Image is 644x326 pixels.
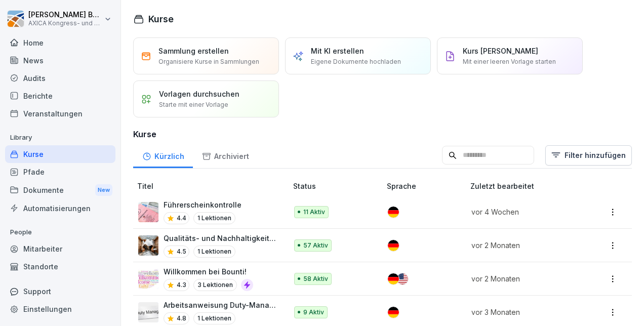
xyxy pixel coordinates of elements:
[397,273,408,284] img: us.svg
[193,142,258,168] a: Archiviert
[5,163,115,181] a: Pfade
[193,312,235,324] p: 1 Lektionen
[471,240,578,251] p: vor 2 Monaten
[5,224,115,240] p: People
[5,145,115,163] a: Kurse
[164,300,277,310] p: Arbeitsanweisung Duty-Manager
[177,280,186,290] p: 4.3
[177,214,186,223] p: 4.4
[471,273,578,284] p: vor 2 Monaten
[463,46,538,56] p: Kurs [PERSON_NAME]
[133,142,193,168] a: Kürzlich
[28,11,102,19] p: [PERSON_NAME] Buttgereit
[193,279,237,291] p: 3 Lektionen
[138,269,158,289] img: ezoyesrutavjy0yb17ox1s6s.png
[138,235,158,256] img: r1d5yf18y2brqtocaitpazkm.png
[158,57,259,66] p: Organisiere Kurse in Sammlungen
[311,57,401,66] p: Eigene Dokumente hochladen
[137,181,289,191] p: Titel
[303,241,328,250] p: 57 Aktiv
[471,307,578,317] p: vor 3 Monaten
[5,87,115,105] a: Berichte
[388,307,399,318] img: de.svg
[193,212,235,224] p: 1 Lektionen
[138,302,158,322] img: a8uzmyxkkdyibb3znixvropg.png
[545,145,632,166] button: Filter hinzufügen
[471,207,578,217] p: vor 4 Wochen
[303,308,324,317] p: 9 Aktiv
[5,300,115,318] a: Einstellungen
[5,181,115,199] a: DokumenteNew
[303,208,325,217] p: 11 Aktiv
[5,105,115,123] a: Veranstaltungen
[28,20,102,27] p: AXICA Kongress- und Tagungszentrum Pariser Platz 3 GmbH
[148,12,174,26] h1: Kurse
[159,89,239,99] p: Vorlagen durchsuchen
[470,181,590,191] p: Zuletzt bearbeitet
[5,130,115,146] p: Library
[95,184,112,196] div: New
[5,69,115,87] a: Audits
[463,57,556,66] p: Mit einer leeren Vorlage starten
[311,46,364,56] p: Mit KI erstellen
[158,46,229,56] p: Sammlung erstellen
[133,128,632,140] h3: Kurse
[388,273,399,284] img: de.svg
[5,240,115,258] a: Mitarbeiter
[5,34,115,52] a: Home
[164,199,241,210] p: Führerscheinkontrolle
[5,282,115,300] div: Support
[5,258,115,275] a: Standorte
[177,247,186,256] p: 4.5
[387,181,466,191] p: Sprache
[388,207,399,218] img: de.svg
[193,246,235,258] p: 1 Lektionen
[293,181,383,191] p: Status
[164,266,253,277] p: Willkommen bei Bounti!
[388,240,399,251] img: de.svg
[5,181,115,199] div: Dokumente
[5,52,115,69] a: News
[138,202,158,222] img: tysqa3kn17sbof1d0u0endyv.png
[177,314,186,323] p: 4.8
[159,100,228,109] p: Starte mit einer Vorlage
[5,199,115,217] a: Automatisierungen
[303,274,328,283] p: 58 Aktiv
[164,233,277,243] p: Qualitäts- und Nachhaltigkeitspolitik bei AXICA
